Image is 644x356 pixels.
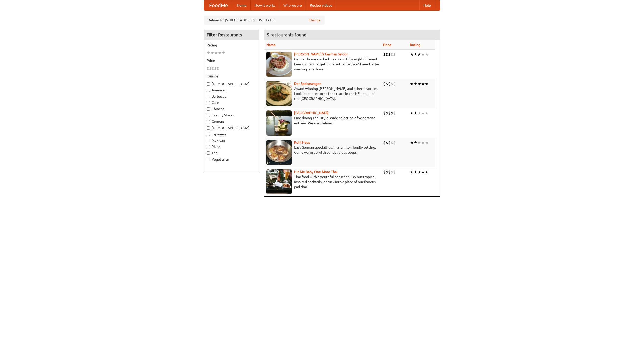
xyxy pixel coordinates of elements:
[207,74,256,79] h5: Cuisine
[207,144,256,149] label: Pizza
[207,133,210,136] input: Japanese
[266,115,379,126] p: Fine dining Thai-style. Wide selection of vegetarian entrées. We also deliver.
[294,140,310,144] a: Kohl Haus
[214,66,217,71] li: $
[383,110,386,116] li: $
[294,52,348,56] b: [PERSON_NAME]'s German Saloon
[207,132,256,137] label: Japanese
[207,81,256,86] label: [DEMOGRAPHIC_DATA]
[393,169,396,175] li: $
[207,145,210,148] input: Pizza
[294,111,329,115] a: [GEOGRAPHIC_DATA]
[217,66,219,71] li: $
[410,110,414,116] li: ★
[391,81,393,87] li: $
[410,43,420,47] a: Rating
[393,140,396,145] li: $
[417,169,421,175] li: ★
[266,145,379,155] p: East German specialties, in a family-friendly setting. Come warm up with our delicious soups.
[207,150,256,155] label: Thai
[383,169,386,175] li: $
[388,140,391,145] li: $
[421,169,425,175] li: ★
[417,140,421,145] li: ★
[386,81,388,87] li: $
[417,110,421,116] li: ★
[266,52,292,77] img: esthers.jpg
[414,81,417,87] li: ★
[222,50,225,56] li: ★
[207,82,210,86] input: [DEMOGRAPHIC_DATA]
[266,43,276,47] a: Name
[207,107,210,111] input: Chinese
[391,140,393,145] li: $
[207,157,256,162] label: Vegetarian
[207,106,256,111] label: Chinese
[266,110,292,136] img: satay.jpg
[388,110,391,116] li: $
[207,113,256,118] label: Czech / Slovak
[425,169,429,175] li: ★
[204,16,325,25] div: Deliver to: [STREET_ADDRESS][US_STATE]
[386,140,388,145] li: $
[204,30,259,40] h4: Filter Restaurants
[386,110,388,116] li: $
[207,101,210,104] input: Cafe
[410,81,414,87] li: ★
[207,58,256,63] h5: Price
[417,52,421,57] li: ★
[391,52,393,57] li: $
[414,169,417,175] li: ★
[388,169,391,175] li: $
[266,57,379,72] p: German home-cooked meals and fifty-eight different beers on tap. To get more authentic, you'd nee...
[393,110,396,116] li: $
[267,32,308,37] ng-pluralize: 5 restaurants found!
[266,140,292,165] img: kohlhaus.jpg
[207,114,210,117] input: Czech / Slovak
[207,126,210,130] input: [DEMOGRAPHIC_DATA]
[207,125,256,130] label: [DEMOGRAPHIC_DATA]
[421,140,425,145] li: ★
[218,50,222,56] li: ★
[391,169,393,175] li: $
[383,43,391,47] a: Price
[207,120,210,123] input: German
[414,110,417,116] li: ★
[306,0,336,10] a: Recipe videos
[386,52,388,57] li: $
[266,86,379,101] p: Award-winning [PERSON_NAME] and other favorites. Look for our restored food truck in the NE corne...
[294,82,321,86] a: Der Speisewagen
[386,169,388,175] li: $
[393,52,396,57] li: $
[383,140,386,145] li: $
[388,81,391,87] li: $
[233,0,251,10] a: Home
[421,110,425,116] li: ★
[309,18,321,23] a: Change
[207,95,210,98] input: Barbecue
[207,100,256,105] label: Cafe
[207,50,210,56] li: ★
[266,81,292,106] img: speisewagen.jpg
[204,0,233,10] a: FoodMe
[391,110,393,116] li: $
[425,110,429,116] li: ★
[294,170,338,174] a: Hit Me Baby One More Thai
[410,140,414,145] li: ★
[209,66,212,71] li: $
[207,158,210,161] input: Vegetarian
[207,89,210,92] input: American
[207,139,210,142] input: Mexican
[207,151,210,155] input: Thai
[425,52,429,57] li: ★
[410,169,414,175] li: ★
[212,66,214,71] li: $
[417,81,421,87] li: ★
[383,52,386,57] li: $
[207,88,256,93] label: American
[425,140,429,145] li: ★
[210,50,214,56] li: ★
